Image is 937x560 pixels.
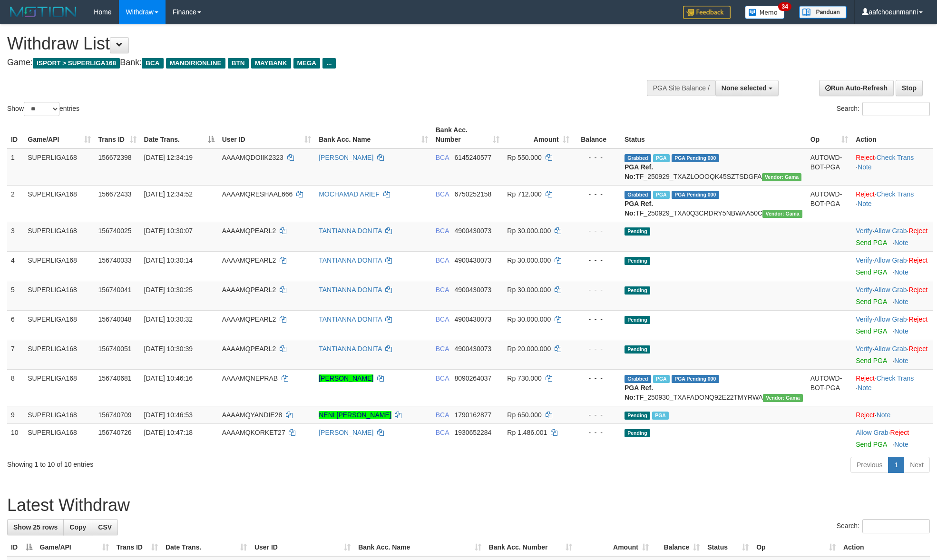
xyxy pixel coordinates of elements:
div: - - - [577,314,617,324]
span: BCA [436,154,449,161]
a: TANTIANNA DONITA [319,286,382,294]
span: 156740025 [98,227,132,235]
th: Status: activate to sort column ascending [703,539,752,556]
span: Vendor URL: https://trx31.1velocity.biz [762,210,802,218]
div: - - - [577,373,617,383]
th: ID [7,121,24,148]
select: Showentries [24,102,59,116]
span: MANDIRIONLINE [166,58,225,69]
td: · · [852,369,933,406]
span: Marked by aafsoycanthlai [653,191,670,199]
td: AUTOWD-BOT-PGA [807,369,852,406]
a: Reject [908,227,927,235]
label: Show entries [7,102,79,116]
span: Vendor URL: https://trx31.1velocity.biz [763,394,803,402]
span: BCA [436,256,449,264]
a: Note [894,327,908,335]
span: Copy 1790162877 to clipboard [454,411,491,419]
td: 2 [7,185,24,222]
a: Reject [856,154,875,161]
a: Verify [856,286,872,294]
a: 1 [888,457,904,473]
a: Note [894,441,908,448]
span: Pending [625,412,650,420]
td: · · [852,340,933,369]
td: SUPERLIGA168 [24,251,94,281]
span: Rp 650.000 [507,411,541,419]
td: · · [852,185,933,222]
span: · [874,286,908,294]
a: Reject [908,345,927,353]
th: Amount: activate to sort column ascending [503,121,573,148]
span: Copy 6750252158 to clipboard [454,190,491,198]
span: AAAAMQYANDIE28 [222,411,283,419]
a: Note [858,200,872,207]
span: Vendor URL: https://trx31.1velocity.biz [762,173,802,181]
td: 8 [7,369,24,406]
td: SUPERLIGA168 [24,148,94,186]
span: AAAAMQPEARL2 [222,256,276,264]
span: Rp 30.000.000 [507,256,551,264]
span: MAYBANK [251,58,291,69]
span: [DATE] 10:30:14 [144,256,193,264]
b: PGA Ref. No: [625,384,653,401]
span: Grabbed [625,191,651,199]
a: Check Trans [877,190,914,198]
span: Rp 30.000.000 [507,227,551,235]
span: 156740681 [98,374,132,382]
span: PGA Pending [672,191,719,199]
span: PGA Pending [672,154,719,162]
span: PGA Pending [672,375,719,383]
h1: Withdraw List [7,34,615,53]
th: User ID: activate to sort column ascending [218,121,315,148]
a: Reject [890,429,909,436]
a: Allow Grab [856,429,888,436]
span: Copy 4900430073 to clipboard [454,345,491,353]
a: Verify [856,315,872,323]
span: Copy 8090264037 to clipboard [454,374,491,382]
a: Copy [63,519,92,535]
a: Note [858,163,872,171]
td: 4 [7,251,24,281]
span: BCA [436,190,449,198]
span: AAAAMQPEARL2 [222,345,276,353]
th: Op: activate to sort column ascending [807,121,852,148]
a: Next [904,457,930,473]
a: Reject [908,286,927,294]
span: [DATE] 10:30:32 [144,315,193,323]
span: [DATE] 10:30:25 [144,286,193,294]
th: Amount: activate to sort column ascending [576,539,653,556]
th: Date Trans.: activate to sort column ascending [162,539,251,556]
a: Check Trans [877,154,914,161]
span: · [874,315,908,323]
td: · · [852,281,933,310]
div: - - - [577,189,617,199]
a: Send PGA [856,298,887,305]
a: Note [894,298,908,305]
div: Showing 1 to 10 of 10 entries [7,456,383,469]
span: Rp 712.000 [507,190,541,198]
a: Run Auto-Refresh [819,80,894,96]
div: - - - [577,410,617,420]
span: Pending [625,429,650,437]
span: Pending [625,257,650,265]
div: - - - [577,153,617,162]
a: Note [894,357,908,364]
span: BCA [436,345,449,353]
a: TANTIANNA DONITA [319,345,382,353]
span: AAAAMQPEARL2 [222,227,276,235]
a: Note [894,268,908,276]
a: Send PGA [856,357,887,364]
span: Pending [625,286,650,295]
div: - - - [577,285,617,295]
span: [DATE] 10:47:18 [144,429,193,436]
span: 156740051 [98,345,132,353]
span: Copy 4900430073 to clipboard [454,315,491,323]
a: Allow Grab [874,286,907,294]
td: 1 [7,148,24,186]
a: Allow Grab [874,256,907,264]
span: BCA [142,58,163,69]
span: 156672398 [98,154,132,161]
td: TF_250929_TXAZLOOOQK45SZTSDGFA [621,148,807,186]
td: · [852,423,933,453]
